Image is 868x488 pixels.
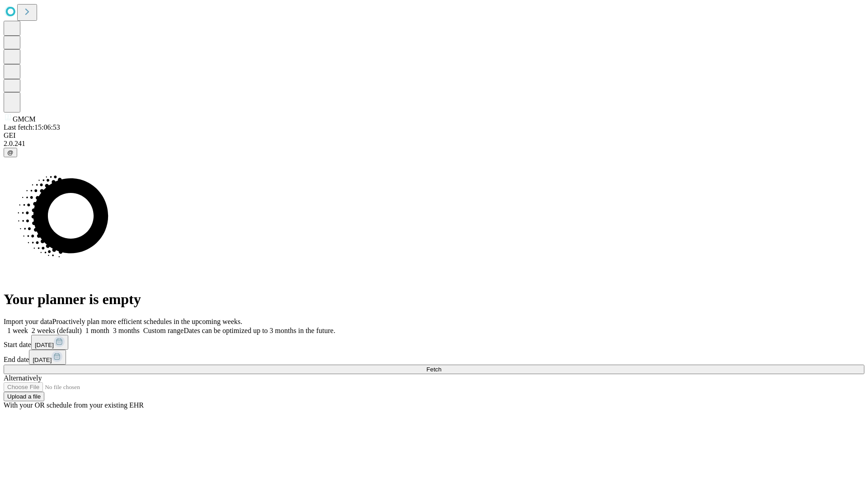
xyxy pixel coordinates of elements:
[4,123,60,131] span: Last fetch: 15:06:53
[4,140,864,148] div: 2.0.241
[4,318,52,325] span: Import your data
[31,335,68,350] button: [DATE]
[426,366,441,373] span: Fetch
[4,148,17,157] button: @
[4,291,864,308] h1: Your planner is empty
[4,401,144,409] span: With your OR schedule from your existing EHR
[29,350,66,365] button: [DATE]
[143,327,184,334] span: Custom range
[32,327,82,334] span: 2 weeks (default)
[7,149,14,156] span: @
[4,335,864,350] div: Start date
[7,327,28,334] span: 1 week
[33,357,52,363] span: [DATE]
[52,318,242,325] span: Proactively plan more efficient schedules in the upcoming weeks.
[4,392,44,401] button: Upload a file
[35,342,54,348] span: [DATE]
[85,327,109,334] span: 1 month
[113,327,140,334] span: 3 months
[4,365,864,374] button: Fetch
[4,350,864,365] div: End date
[13,115,36,123] span: GMCM
[184,327,335,334] span: Dates can be optimized up to 3 months in the future.
[4,131,864,140] div: GEI
[4,374,42,382] span: Alternatively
